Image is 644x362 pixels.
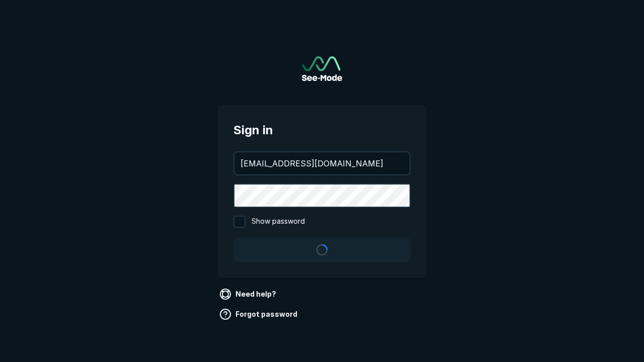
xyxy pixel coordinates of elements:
a: Forgot password [217,306,301,322]
span: Show password [252,216,305,228]
a: Need help? [217,286,280,302]
a: Go to sign in [302,56,342,81]
img: See-Mode Logo [302,56,342,81]
input: your@email.com [234,152,410,174]
span: Sign in [233,121,411,139]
